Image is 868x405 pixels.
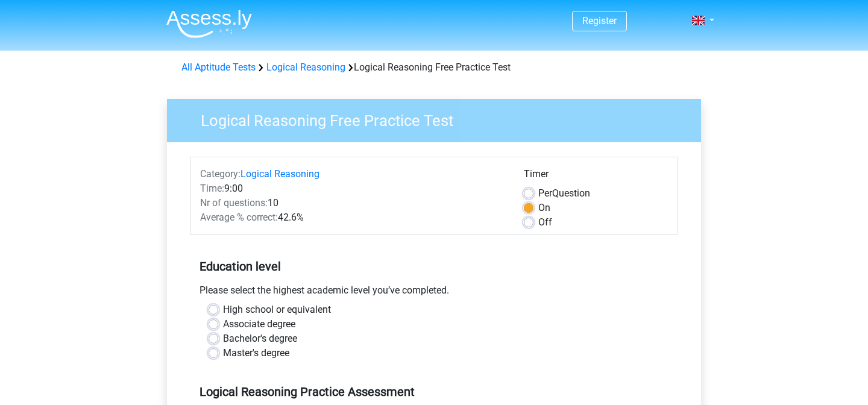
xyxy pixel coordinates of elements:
label: Bachelor's degree [223,331,297,346]
label: Question [538,186,590,201]
span: Per [538,187,552,199]
div: Logical Reasoning Free Practice Test [177,60,691,75]
div: Please select the highest academic level you’ve completed. [190,283,678,303]
span: Category: [200,168,241,180]
a: Logical Reasoning [266,61,345,73]
a: Logical Reasoning [241,168,319,180]
h5: Logical Reasoning Practice Assessment [200,385,668,399]
label: Master's degree [223,346,289,360]
h3: Logical Reasoning Free Practice Test [186,107,692,130]
label: Associate degree [223,317,295,331]
div: Timer [524,167,668,186]
div: 10 [191,196,515,210]
label: Off [538,215,552,230]
a: All Aptitude Tests [181,61,256,73]
label: High school or equivalent [223,303,331,317]
div: 9:00 [191,181,515,196]
span: Nr of questions: [200,197,268,209]
label: On [538,201,550,215]
span: Average % correct: [200,212,278,223]
img: Assessly [166,10,252,38]
span: Time: [200,183,224,194]
h5: Education level [200,254,668,278]
a: Register [582,15,617,27]
div: 42.6% [191,210,515,225]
